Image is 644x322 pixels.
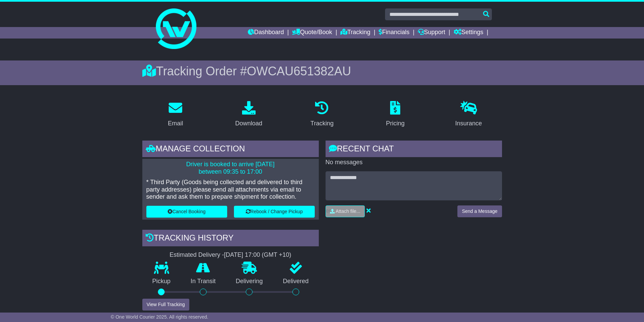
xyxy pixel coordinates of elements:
div: Tracking Order # [142,64,502,78]
a: Tracking [340,27,370,39]
div: Tracking history [142,230,319,248]
span: © One World Courier 2025. All rights reserved. [111,314,209,320]
div: Manage collection [142,141,319,159]
button: Rebook / Change Pickup [234,206,315,218]
a: Financials [379,27,409,39]
p: Delivering [226,278,273,285]
a: Dashboard [248,27,284,39]
div: Email [168,119,183,128]
p: In Transit [181,278,226,285]
a: Email [163,99,187,130]
div: RECENT CHAT [326,141,502,159]
p: Pickup [142,278,181,285]
p: No messages [326,159,502,166]
a: Tracking [306,99,338,130]
button: Cancel Booking [146,206,227,218]
div: Tracking [310,119,333,128]
div: Estimated Delivery - [142,251,319,259]
a: Pricing [382,99,409,130]
div: [DATE] 17:00 (GMT +10) [224,251,291,259]
a: Download [231,99,267,130]
p: * Third Party (Goods being collected and delivered to third party addresses) please send all atta... [146,179,315,201]
a: Support [418,27,445,39]
button: View Full Tracking [142,299,189,311]
div: Insurance [455,119,482,128]
div: Pricing [386,119,405,128]
a: Insurance [451,99,486,130]
a: Settings [454,27,483,39]
span: OWCAU651382AU [247,64,351,78]
a: Quote/Book [292,27,332,39]
button: Send a Message [457,205,502,217]
p: Delivered [273,278,319,285]
div: Download [235,119,262,128]
p: Driver is booked to arrive [DATE] between 09:35 to 17:00 [146,161,315,175]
